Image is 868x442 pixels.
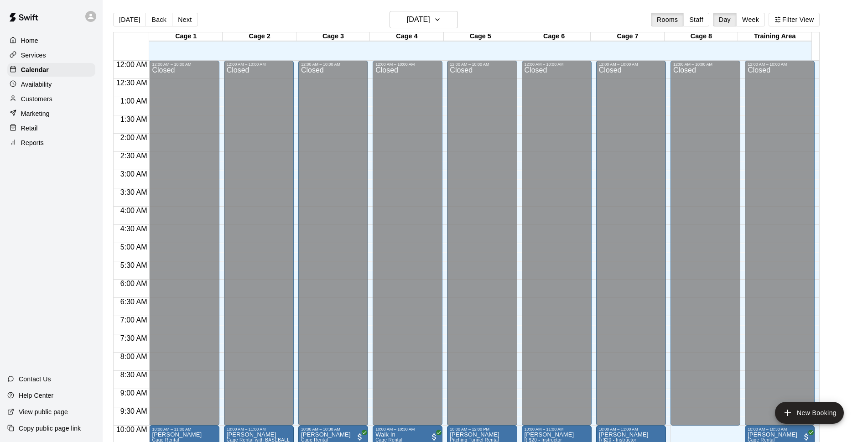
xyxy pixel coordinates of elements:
a: Availability [7,78,95,91]
div: Cage 3 [296,32,370,41]
span: 2:30 AM [118,152,150,160]
div: Training Area [738,32,811,41]
h6: [DATE] [407,13,430,26]
div: 12:00 AM – 10:00 AM [375,62,440,67]
span: 10:00 AM [114,426,150,433]
div: 12:00 AM – 10:00 AM [525,62,589,67]
span: 6:30 AM [118,298,150,306]
div: Closed [525,67,589,429]
p: Marketing [21,109,50,118]
p: Services [21,51,46,60]
button: add [775,402,844,424]
div: Closed [599,67,663,429]
button: Day [713,13,737,26]
div: Cage 7 [591,32,664,41]
p: View public page [19,407,68,416]
button: Staff [683,13,709,26]
div: 12:00 AM – 10:00 AM [301,62,365,67]
div: Closed [227,67,291,429]
span: 6:00 AM [118,280,150,287]
span: 8:00 AM [118,353,150,360]
div: 12:00 AM – 10:00 AM [599,62,663,67]
div: 12:00 AM – 10:00 AM: Closed [298,61,368,426]
span: 8:30 AM [118,371,150,379]
span: 9:30 AM [118,407,150,415]
div: Closed [375,67,440,429]
span: 9:00 AM [118,389,150,397]
p: Calendar [21,65,49,74]
div: Cage 1 [149,32,223,41]
a: Services [7,48,95,62]
p: Retail [21,124,38,133]
div: 10:00 AM – 11:00 AM [227,427,291,432]
div: Cage 2 [223,32,296,41]
div: 10:00 AM – 11:00 AM [152,427,216,432]
div: Closed [673,67,738,429]
div: 12:00 AM – 10:00 AM: Closed [224,61,294,426]
div: 12:00 AM – 10:00 AM [748,62,812,67]
a: Home [7,34,95,47]
div: 12:00 AM – 10:00 AM: Closed [670,61,740,426]
div: Cage 5 [444,32,517,41]
a: Calendar [7,63,95,77]
div: 12:00 AM – 10:00 AM [227,62,291,67]
div: 12:00 AM – 10:00 AM: Closed [447,61,517,426]
span: 3:00 AM [118,170,150,178]
p: Copy public page link [19,424,81,433]
div: Cage 6 [517,32,591,41]
span: 7:00 AM [118,316,150,324]
div: Cage 4 [370,32,443,41]
div: 10:00 AM – 12:00 PM [450,427,514,432]
button: Filter View [769,13,820,26]
button: [DATE] [390,11,458,28]
span: 12:00 AM [114,61,150,68]
div: Closed [748,67,812,429]
p: Reports [21,138,44,147]
div: 12:00 AM – 10:00 AM: Closed [596,61,666,426]
button: [DATE] [113,13,146,26]
p: Availability [21,80,52,89]
p: Contact Us [19,374,51,384]
div: 12:00 AM – 10:00 AM: Closed [745,61,815,426]
p: Home [21,36,38,45]
div: 12:00 AM – 10:00 AM: Closed [373,61,442,426]
button: Back [146,13,172,26]
span: All customers have paid [430,432,439,442]
a: Marketing [7,107,95,120]
span: 4:30 AM [118,225,150,233]
span: 1:00 AM [118,97,150,105]
div: Cage 8 [665,32,738,41]
a: Customers [7,92,95,106]
div: 12:00 AM – 10:00 AM: Closed [149,61,219,426]
div: 12:00 AM – 10:00 AM [152,62,216,67]
a: Reports [7,136,95,150]
button: Next [172,13,198,26]
span: 5:30 AM [118,261,150,269]
span: 12:30 AM [114,79,150,87]
div: 10:00 AM – 10:30 AM [301,427,365,432]
p: Help Center [19,391,53,400]
span: 7:30 AM [118,334,150,342]
a: Retail [7,121,95,135]
p: Customers [21,94,52,104]
div: 12:00 AM – 10:00 AM [673,62,738,67]
div: 12:00 AM – 10:00 AM [450,62,514,67]
button: Week [736,13,765,26]
span: All customers have paid [802,432,811,442]
button: Rooms [651,13,684,26]
div: Closed [152,67,216,429]
span: 5:00 AM [118,243,150,251]
div: 10:00 AM – 10:30 AM [375,427,440,432]
div: Closed [450,67,514,429]
span: 2:00 AM [118,134,150,141]
div: 10:00 AM – 11:00 AM [599,427,663,432]
span: 1:30 AM [118,115,150,123]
